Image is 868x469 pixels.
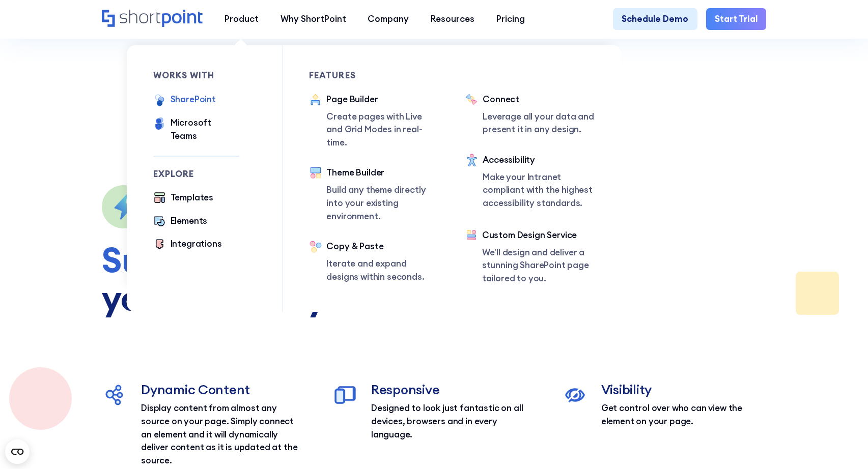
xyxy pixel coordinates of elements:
div: Features [309,71,439,80]
p: Build any theme directly into your existing environment. [326,184,439,223]
p: Create pages with Live and Grid Modes in real-time. [326,110,439,150]
h3: Dynamic Content [141,382,306,398]
a: AccessibilityMake your Intranet compliant with the highest accessibility standards. [465,154,596,212]
div: Company [368,13,409,26]
div: Connect [483,93,596,106]
p: Designed to look just fantastic on all devices, browsers and in every language. [371,402,536,441]
div: Pricing [496,13,525,26]
a: Start Trial [706,8,766,30]
a: Resources [420,8,486,30]
h3: Visibility [601,382,766,398]
a: Pricing [485,8,536,30]
p: Iterate and expand designs within seconds. [326,257,439,283]
a: Company [357,8,420,30]
button: Open CMP widget [5,439,30,464]
p: Make your Intranet compliant with the highest accessibility standards. [483,171,596,210]
div: Product [225,13,259,26]
div: Page Builder [326,93,439,106]
a: Microsoft Teams [153,116,239,142]
p: We’ll design and deliver a stunning SharePoint page tailored to you. [482,246,596,285]
a: Custom Design ServiceWe’ll design and deliver a stunning SharePoint page tailored to you. [465,229,596,286]
div: Templates [171,191,213,204]
h3: Responsive [371,382,536,398]
div: works with [153,71,239,80]
div: Accessibility [483,154,596,167]
em: Supercharged [102,238,328,281]
a: Copy & PasteIterate and expand designs within seconds. [309,240,439,283]
a: ConnectLeverage all your data and present it in any design. [465,93,596,136]
a: SharePoint [153,93,216,108]
a: Theme BuilderBuild any theme directly into your existing environment. [309,166,439,223]
div: Copy & Paste [326,240,439,253]
h2: with everything you need for your Intranet [102,241,590,317]
div: Custom Design Service [482,229,596,242]
div: Why ShortPoint [281,13,346,26]
div: Explore [153,170,239,179]
p: Leverage all your data and present it in any design. [483,110,596,136]
a: Page BuilderCreate pages with Live and Grid Modes in real-time. [309,93,439,150]
div: Theme Builder [326,166,439,180]
div: Integrations [171,238,222,251]
a: Integrations [153,238,222,252]
a: Elements [153,215,208,229]
a: Home [102,10,203,28]
a: Product [214,8,270,30]
a: Why ShortPoint [269,8,357,30]
p: Display content from almost any source on your page. Simply connect an element and it will dynami... [141,402,306,467]
div: Microsoft Teams [171,116,239,142]
div: Resources [431,13,474,26]
div: Elements [171,215,208,228]
p: Get control over who can view the element on your page. [601,402,766,428]
a: Templates [153,191,214,206]
iframe: Chat Widget [685,351,868,469]
a: Schedule Demo [613,8,697,30]
div: SharePoint [171,93,216,106]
